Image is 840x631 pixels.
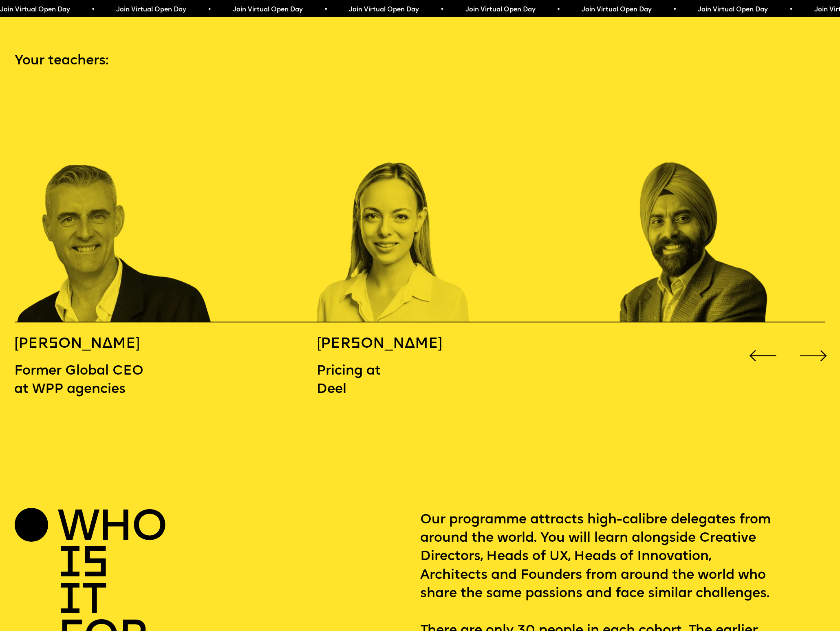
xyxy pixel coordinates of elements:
div: 5 / 16 [619,87,821,322]
span: • [789,7,793,13]
p: Your teachers: [15,52,825,70]
span: • [440,7,444,13]
div: 4 / 16 [317,87,518,322]
span: • [207,7,211,13]
span: • [673,7,677,13]
span: • [557,7,560,13]
p: Former Global CEO at WPP agencies [14,362,165,399]
span: • [91,7,95,13]
div: 3 / 16 [14,87,216,322]
h5: [PERSON_NAME] [317,335,518,353]
h5: [PERSON_NAME] [14,335,165,353]
div: Previous slide [746,339,779,373]
div: Next slide [797,339,830,373]
p: Pricing at Deel [317,362,518,399]
span: • [324,7,328,13]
